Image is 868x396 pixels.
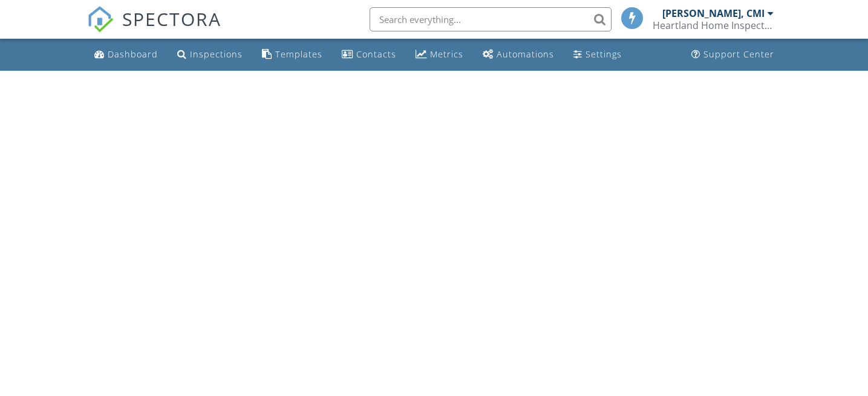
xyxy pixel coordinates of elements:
[356,48,396,60] div: Contacts
[370,7,612,31] input: Search everything...
[275,48,322,60] div: Templates
[430,48,463,60] div: Metrics
[569,44,627,66] a: Settings
[87,16,221,42] a: SPECTORA
[172,44,247,66] a: Inspections
[337,44,401,66] a: Contacts
[478,44,559,66] a: Automations (Basic)
[190,48,243,60] div: Inspections
[257,44,327,66] a: Templates
[687,44,779,66] a: Support Center
[497,48,554,60] div: Automations
[108,48,158,60] div: Dashboard
[90,44,163,66] a: Dashboard
[653,19,774,31] div: Heartland Home Inspections LLC
[87,6,114,33] img: The Best Home Inspection Software - Spectora
[586,48,622,60] div: Settings
[411,44,468,66] a: Metrics
[703,48,774,60] div: Support Center
[122,6,221,31] span: SPECTORA
[662,7,765,19] div: [PERSON_NAME], CMI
